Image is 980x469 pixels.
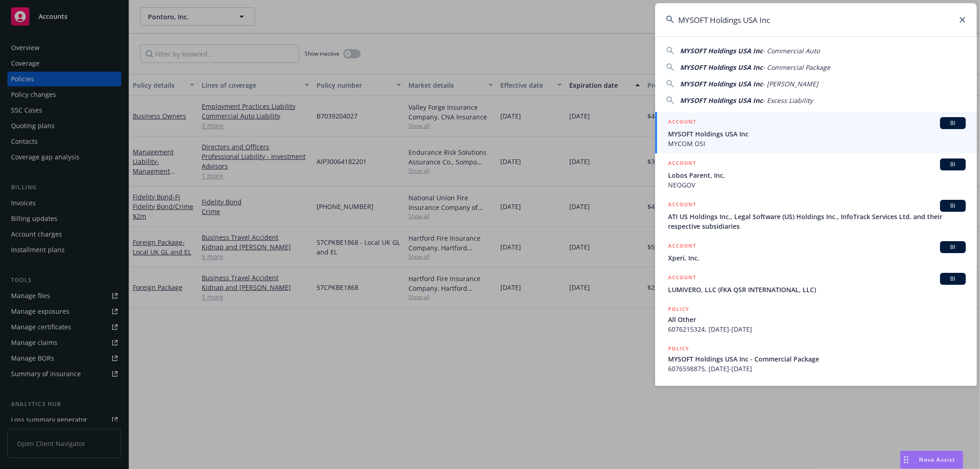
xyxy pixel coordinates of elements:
h5: POLICY [668,305,689,314]
span: BI [944,243,962,251]
span: MYSOFT Holdings USA Inc [680,46,763,55]
h5: POLICY [668,344,689,353]
button: Nova Assist [900,451,963,469]
span: 6076598875, [DATE]-[DATE] [668,364,966,373]
span: MYSOFT Holdings USA Inc [680,79,763,88]
span: BI [944,275,962,283]
a: ACCOUNTBILobos Parent, Inc.NEOGOV [655,153,977,195]
span: MYSOFT Holdings USA Inc [668,129,966,139]
span: All Other [668,315,966,324]
span: - Excess Liability [763,96,813,105]
h5: ACCOUNT [668,273,696,284]
span: - Commercial Package [763,63,830,72]
a: ACCOUNTBIATI US Holdings Inc., Legal Software (US) Holdings Inc., InfoTrack Services Ltd. and the... [655,195,977,236]
span: BI [944,202,962,210]
span: - [PERSON_NAME] [763,79,818,88]
div: Drag to move [901,451,912,469]
a: POLICYAll Other6076215324, [DATE]-[DATE] [655,299,977,339]
input: Search... [655,3,977,36]
span: MYSOFT Holdings USA Inc [680,96,763,105]
h5: POLICY [668,384,689,393]
a: ACCOUNTBIMYSOFT Holdings USA IncMYCOM OSI [655,112,977,153]
h5: ACCOUNT [668,200,696,211]
h5: ACCOUNT [668,241,696,252]
span: ATI US Holdings Inc., Legal Software (US) Holdings Inc., InfoTrack Services Ltd. and their respec... [668,212,966,231]
span: 6076215324, [DATE]-[DATE] [668,324,966,334]
a: POLICY [655,379,977,418]
h5: ACCOUNT [668,117,696,128]
span: NEOGOV [668,180,966,190]
span: - Commercial Auto [763,46,820,55]
a: ACCOUNTBIXperi, Inc. [655,236,977,268]
a: POLICYMYSOFT Holdings USA Inc - Commercial Package6076598875, [DATE]-[DATE] [655,339,977,379]
span: LUMIVERO, LLC (FKA QSR INTERNATIONAL, LLC) [668,285,966,294]
span: MYCOM OSI [668,139,966,148]
span: Lobos Parent, Inc. [668,170,966,180]
span: Nova Assist [919,456,956,463]
span: BI [944,160,962,169]
span: MYSOFT Holdings USA Inc [680,63,763,72]
span: BI [944,119,962,127]
span: MYSOFT Holdings USA Inc - Commercial Package [668,354,966,364]
span: Xperi, Inc. [668,253,966,263]
h5: ACCOUNT [668,158,696,170]
a: ACCOUNTBILUMIVERO, LLC (FKA QSR INTERNATIONAL, LLC) [655,268,977,299]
